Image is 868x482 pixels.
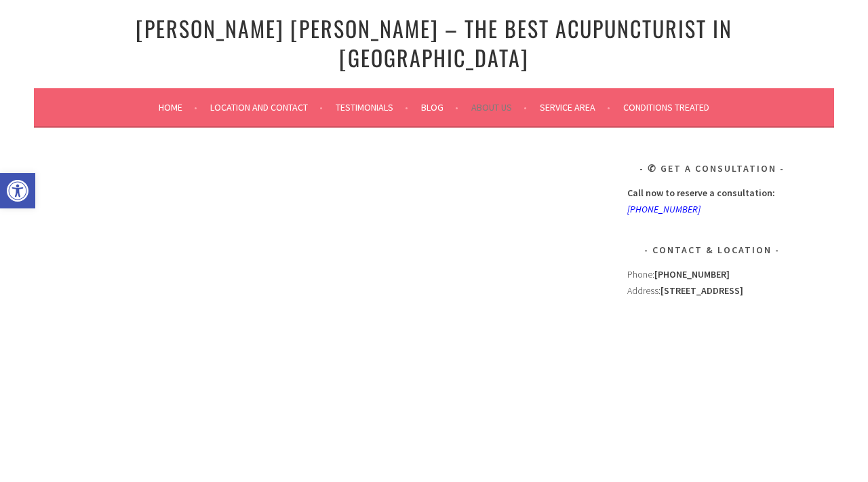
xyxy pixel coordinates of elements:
strong: Call now to reserve a consultation: [627,187,775,199]
a: Conditions Treated [623,99,709,115]
a: Home [159,99,197,115]
a: Service Area [540,99,610,115]
a: Location and Contact [210,99,323,115]
div: Address: [627,266,797,468]
h3: Contact & Location [627,242,797,258]
a: Testimonials [336,99,408,115]
strong: [PHONE_NUMBER] [654,268,730,280]
strong: [STREET_ADDRESS] [660,284,743,297]
h3: ✆ Get A Consultation [627,160,797,177]
div: Phone: [627,266,797,282]
a: About Us [471,99,527,115]
a: [PHONE_NUMBER] [627,203,701,215]
a: Blog [421,99,458,115]
a: [PERSON_NAME] [PERSON_NAME] – The Best Acupuncturist In [GEOGRAPHIC_DATA] [136,12,732,73]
